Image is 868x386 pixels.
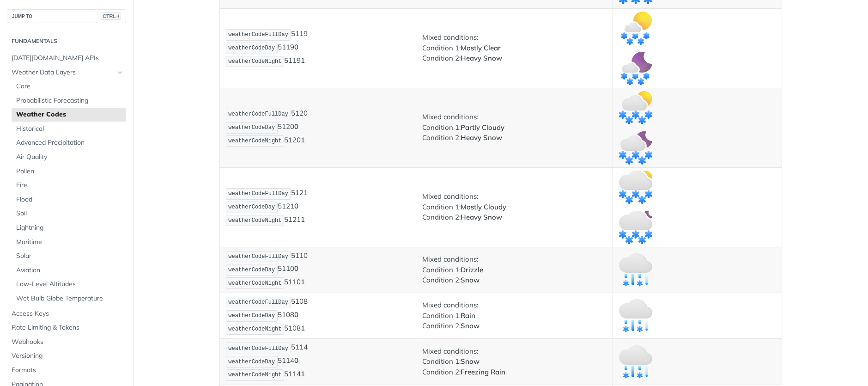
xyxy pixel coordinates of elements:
strong: Heavy Snow [461,54,502,62]
span: Expand image [619,63,652,72]
span: Low-Level Altitudes [16,280,124,289]
strong: Snow [461,357,480,366]
span: Core [16,82,124,91]
img: drizzle_snow [619,253,652,287]
strong: Mostly Cloudy [461,202,506,211]
a: [DATE][DOMAIN_NAME] APIs [7,51,126,65]
strong: 1 [301,324,305,332]
span: Lightning [16,223,124,233]
span: weatherCodeDay [228,124,275,131]
span: Versioning [12,351,124,361]
a: Low-Level Altitudes [12,277,126,291]
strong: 0 [294,122,298,131]
span: Solar [16,251,124,261]
span: weatherCodeDay [228,204,275,210]
img: partly_cloudy_heavy_snow_day [619,91,652,124]
a: Pollen [12,165,126,178]
span: Expand image [619,356,652,365]
a: Weather Data LayersHide subpages for Weather Data Layers [7,66,126,80]
span: [DATE][DOMAIN_NAME] APIs [12,54,124,63]
span: Webhooks [12,337,124,347]
p: 5121 5121 5121 [226,187,410,227]
img: rain_snow [619,299,652,332]
span: weatherCodeNight [228,217,281,224]
strong: Drizzle [461,265,483,274]
strong: 1 [301,278,305,287]
p: Mixed conditions: Condition 1: Condition 2: [422,191,607,223]
p: 5120 5120 5120 [226,108,410,147]
a: Core [12,80,126,93]
button: Hide subpages for Weather Data Layers [116,69,124,76]
span: weatherCodeNight [228,138,281,144]
strong: Partly Cloudy [461,123,504,132]
p: Mixed conditions: Condition 1: Condition 2: [422,346,607,378]
a: Lightning [12,221,126,235]
p: 5119 5119 5119 [226,28,410,68]
a: Versioning [7,349,126,363]
a: Maritime [12,235,126,249]
span: Expand image [619,102,652,111]
p: Mixed conditions: Condition 1: Condition 2: [422,254,607,286]
strong: Heavy Snow [461,213,502,221]
img: mostly_cloudy_heavy_snow_day [619,171,652,204]
img: mostly_clear_heavy_snow_day [619,12,652,45]
strong: 0 [294,356,298,365]
span: Soil [16,209,124,218]
span: CTRL-/ [101,12,121,20]
a: Advanced Precipitation [12,136,126,150]
a: Flood [12,193,126,207]
span: Access Keys [12,309,124,319]
span: weatherCodeFullDay [228,190,288,197]
strong: 1 [301,56,305,65]
strong: 0 [294,310,298,319]
img: snow_freezing_rain [619,345,652,379]
a: Formats [7,363,126,377]
span: Maritime [16,238,124,247]
span: Expand image [619,222,652,231]
strong: Heavy Snow [461,133,502,142]
span: Weather Codes [16,110,124,119]
a: Fire [12,178,126,192]
span: weatherCodeNight [228,58,281,65]
span: weatherCodeDay [228,359,275,365]
strong: 1 [301,135,305,144]
span: Historical [16,124,124,134]
strong: Rain [461,311,475,320]
img: mostly_clear_heavy_snow_night [619,52,652,85]
a: Probabilistic Forecasting [12,94,126,108]
span: weatherCodeNight [228,326,281,332]
strong: 0 [294,202,298,210]
span: weatherCodeFullDay [228,253,288,260]
h2: Fundamentals [7,37,126,45]
strong: Snow [461,276,480,284]
span: Flood [16,195,124,204]
span: Air Quality [16,153,124,162]
p: 5114 5114 5114 [226,342,410,381]
span: weatherCodeFullDay [228,111,288,117]
span: Probabilistic Forecasting [16,96,124,105]
a: Weather Codes [12,108,126,122]
a: Aviation [12,263,126,277]
span: weatherCodeFullDay [228,31,288,38]
button: JUMP TOCTRL-/ [7,9,126,23]
a: Air Quality [12,150,126,164]
a: Historical [12,122,126,136]
span: Pollen [16,167,124,176]
a: Access Keys [7,307,126,321]
span: Expand image [619,142,652,151]
span: weatherCodeDay [228,312,275,319]
p: Mixed conditions: Condition 1: Condition 2: [422,112,607,143]
span: weatherCodeNight [228,372,281,378]
a: Solar [12,249,126,263]
a: Soil [12,207,126,221]
span: weatherCodeDay [228,267,275,273]
span: weatherCodeNight [228,280,281,287]
strong: Mostly Clear [461,43,501,52]
span: Expand image [619,23,652,31]
span: weatherCodeFullDay [228,299,288,306]
p: 5108 5108 5108 [226,296,410,336]
a: Wet Bulb Globe Temperature [12,292,126,306]
span: Expand image [619,311,652,319]
span: Rate Limiting & Tokens [12,323,124,332]
span: Wet Bulb Globe Temperature [16,294,124,303]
